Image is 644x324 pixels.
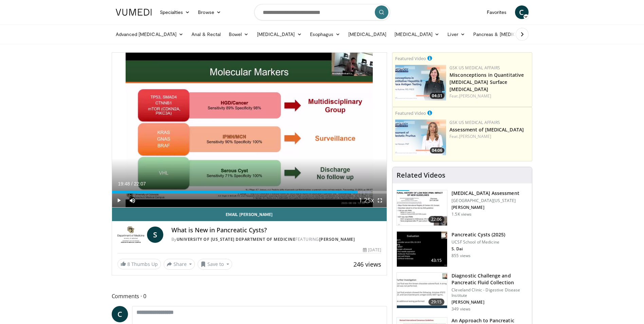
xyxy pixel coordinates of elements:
[430,147,444,154] span: 04:06
[397,232,447,267] img: 2a8c82cf-33b7-4529-b50b-997bf1bf28ed.150x105_q85_crop-smart_upscale.jpg
[449,133,529,140] div: Feat.
[395,65,446,101] img: ea8305e5-ef6b-4575-a231-c141b8650e1f.jpg.150x105_q85_crop-smart_upscale.jpg
[397,171,445,179] h4: Related Videos
[428,299,445,305] span: 29:15
[253,28,306,41] a: [MEDICAL_DATA]
[147,227,163,243] a: S
[395,110,426,116] small: Featured Video
[452,272,528,286] h3: Diagnostic Challenge and Pancreatic Fluid Collection
[449,126,524,133] a: Assessment of [MEDICAL_DATA]
[449,120,500,125] a: GSK US Medical Affairs
[452,287,528,298] p: Cleveland Clinic - Digestive Disease Institute
[126,194,139,207] button: Mute
[452,198,519,203] p: [GEOGRAPHIC_DATA][US_STATE]
[452,212,472,217] p: 1.5K views
[390,28,443,41] a: [MEDICAL_DATA]
[156,5,194,19] a: Specialties
[430,93,444,99] span: 04:31
[515,5,529,19] a: C
[117,227,144,243] img: University of Colorado Department of Medicine
[134,181,146,186] span: 22:07
[164,259,195,270] button: Share
[397,190,447,226] img: f2de704e-e447-4d57-80c9-833d99ae96b1.150x105_q85_crop-smart_upscale.jpg
[363,247,381,253] div: [DATE]
[353,260,381,268] span: 246 views
[428,257,445,264] span: 43:15
[112,306,128,322] a: C
[397,231,528,267] a: 43:15 Pancreatic Cysts (2025) UCSF School of Medicine S. Dai 855 views
[360,194,373,207] button: Playback Rate
[483,5,511,19] a: Favorites
[112,28,188,41] a: Advanced [MEDICAL_DATA]
[452,190,519,197] h3: [MEDICAL_DATA] Assessment
[452,246,505,252] p: S. Dai
[449,65,500,71] a: GSK US Medical Affairs
[344,28,390,41] a: [MEDICAL_DATA]
[117,259,161,269] a: 8 Thumbs Up
[397,190,528,226] a: 22:06 [MEDICAL_DATA] Assessment [GEOGRAPHIC_DATA][US_STATE] [PERSON_NAME] 1.5K views
[452,300,528,305] p: [PERSON_NAME]
[452,253,471,258] p: 855 views
[171,236,381,242] div: By FEATURING
[118,181,130,186] span: 19:48
[395,55,426,61] small: Featured Video
[112,194,126,207] button: Play
[225,28,253,41] a: Bowel
[112,53,387,208] video-js: Video Player
[112,191,387,194] div: Progress Bar
[449,93,529,99] div: Feat.
[319,236,355,242] a: [PERSON_NAME]
[397,272,528,312] a: 29:15 Diagnostic Challenge and Pancreatic Fluid Collection Cleveland Clinic - Digestive Disease I...
[395,65,446,101] a: 04:31
[459,93,491,99] a: [PERSON_NAME]
[452,239,505,245] p: UCSF School of Medicine
[112,292,387,301] span: Comments 0
[452,306,471,312] p: 349 views
[469,28,549,41] a: Pancreas & [MEDICAL_DATA]
[373,194,387,207] button: Fullscreen
[194,5,225,19] a: Browse
[443,28,469,41] a: Liver
[459,133,491,139] a: [PERSON_NAME]
[449,72,524,92] a: Misconceptions in Quantitative [MEDICAL_DATA] Surface [MEDICAL_DATA]
[127,261,130,267] span: 8
[131,181,133,186] span: /
[198,259,232,270] button: Save to
[171,227,381,234] h4: What is New in Pancreatic Cysts?
[395,120,446,155] a: 04:06
[112,208,387,221] a: Email [PERSON_NAME]
[187,28,225,41] a: Anal & Rectal
[397,273,447,308] img: 7a1cb544-669a-4e07-9a7a-1466b74f52a8.150x105_q85_crop-smart_upscale.jpg
[452,231,505,238] h3: Pancreatic Cysts (2025)
[177,236,296,242] a: University of [US_STATE] Department of Medicine
[452,205,519,210] p: [PERSON_NAME]
[428,216,445,223] span: 22:06
[116,9,152,16] img: VuMedi Logo
[306,28,345,41] a: Esophagus
[254,4,390,20] input: Search topics, interventions
[395,120,446,155] img: 31b7e813-d228-42d3-be62-e44350ef88b5.jpg.150x105_q85_crop-smart_upscale.jpg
